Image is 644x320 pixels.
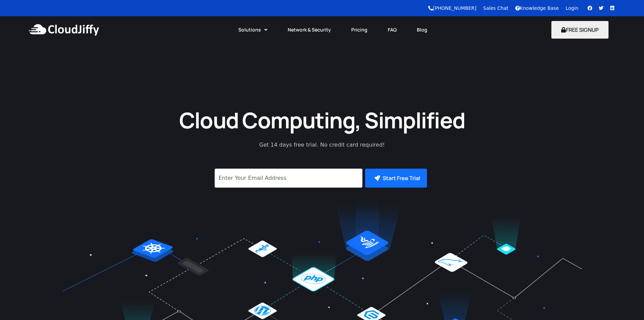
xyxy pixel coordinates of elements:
[551,26,609,34] a: FREE SIGNUP
[428,5,476,11] a: [PHONE_NUMBER]
[566,5,578,11] a: Login
[378,22,407,37] a: FAQ
[170,106,474,134] h1: Cloud Computing, Simplified
[551,21,609,39] button: FREE SIGNUP
[215,169,362,188] input: Enter Your Email Address
[341,22,378,37] a: Pricing
[365,169,427,188] button: Start Free Trial
[515,5,559,11] a: Knowledge Base
[407,22,437,37] a: Blog
[229,141,415,149] p: Get 14 days free trial. No credit card required!
[483,5,508,11] a: Sales Chat
[278,22,341,37] a: Network & Security
[228,22,278,37] a: Solutions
